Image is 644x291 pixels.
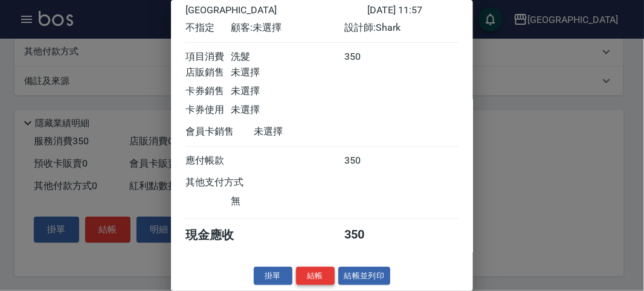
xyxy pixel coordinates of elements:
div: 卡券使用 [185,104,231,117]
div: 其他支付方式 [185,176,277,189]
div: 350 [345,227,390,243]
div: 350 [345,155,390,167]
div: 未選擇 [254,126,367,138]
button: 結帳 [296,267,335,286]
div: 350 [345,51,390,63]
div: 店販銷售 [185,66,231,79]
div: 不指定 [185,22,231,34]
div: 無 [231,195,344,208]
div: 顧客: 未選擇 [231,22,344,34]
div: 設計師: Shark [345,22,459,34]
div: [DATE] 11:57 [367,4,459,16]
div: 應付帳款 [185,155,231,167]
div: [GEOGRAPHIC_DATA] [185,4,367,16]
div: 未選擇 [231,104,344,117]
div: 項目消費 [185,51,231,63]
button: 掛單 [254,267,292,286]
div: 未選擇 [231,85,344,98]
button: 結帳並列印 [338,267,391,286]
div: 卡券銷售 [185,85,231,98]
div: 洗髮 [231,51,344,63]
div: 會員卡銷售 [185,126,254,138]
div: 現金應收 [185,227,254,243]
div: 未選擇 [231,66,344,79]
